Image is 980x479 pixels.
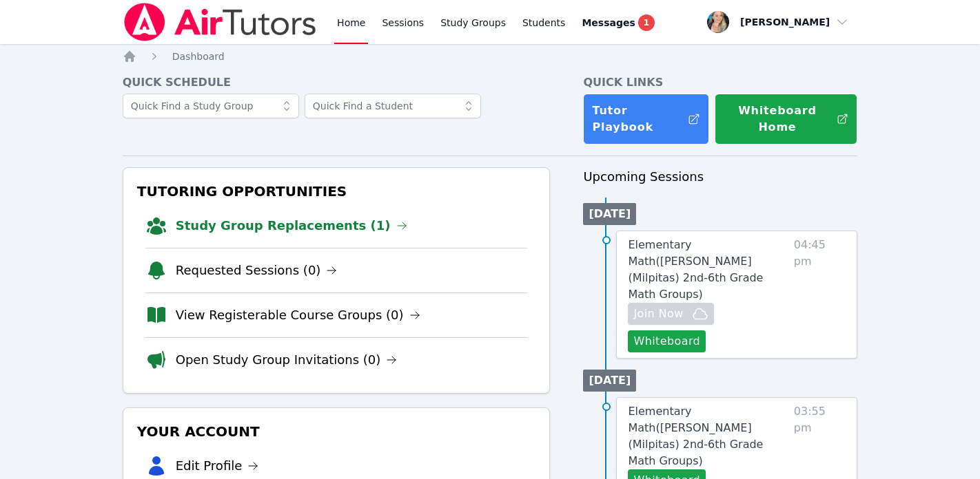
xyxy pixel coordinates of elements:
span: 1 [638,14,655,31]
h4: Quick Schedule [123,74,551,91]
img: Air Tutors [123,3,318,41]
span: Elementary Math ( [PERSON_NAME] (Milpitas) 2nd-6th Grade Math Groups ) [628,405,763,467]
a: Study Group Replacements (1) [176,216,407,235]
input: Quick Find a Study Group [123,94,299,118]
h4: Quick Links [583,74,857,91]
a: Dashboard [172,50,225,63]
a: Open Study Group Invitations (0) [176,350,398,370]
a: Edit Profile [176,456,259,476]
span: 04:45 pm [794,237,846,352]
h3: Tutoring Opportunities [134,179,539,204]
nav: Breadcrumb [123,50,858,63]
span: Messages [582,16,635,30]
a: Requested Sessions (0) [176,261,338,280]
span: Elementary Math ( [PERSON_NAME] (Milpitas) 2nd-6th Grade Math Groups ) [628,238,763,301]
button: Join Now [628,303,713,325]
h3: Upcoming Sessions [583,167,857,187]
a: View Registerable Course Groups (0) [176,306,420,325]
a: Tutor Playbook [583,94,709,145]
li: [DATE] [583,203,636,225]
li: [DATE] [583,370,636,392]
button: Whiteboard Home [715,94,857,145]
input: Quick Find a Student [305,94,481,118]
a: Elementary Math([PERSON_NAME] (Milpitas) 2nd-6th Grade Math Groups) [628,237,788,303]
a: Elementary Math([PERSON_NAME] (Milpitas) 2nd-6th Grade Math Groups) [628,403,788,469]
button: Whiteboard [628,330,706,352]
span: Join Now [633,306,683,322]
h3: Your Account [134,419,539,444]
span: Dashboard [172,51,225,62]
